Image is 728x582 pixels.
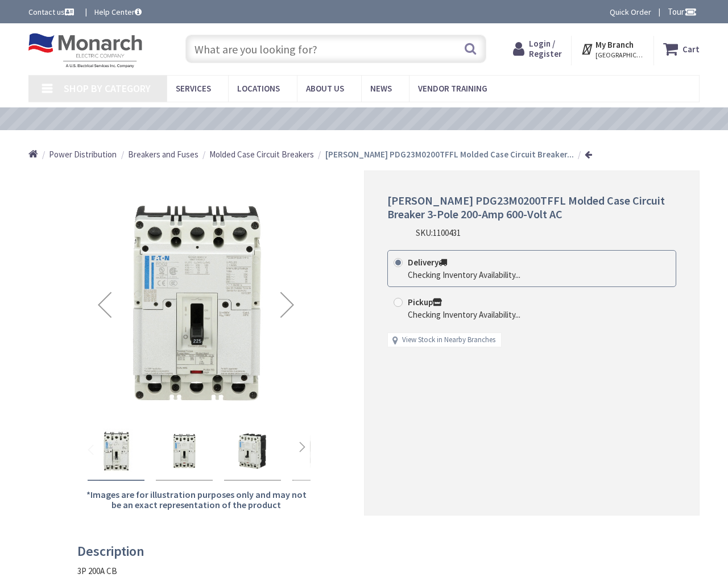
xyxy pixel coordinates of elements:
span: [GEOGRAPHIC_DATA], [GEOGRAPHIC_DATA] [595,51,644,60]
h5: *Images are for illustration purposes only and may not be an exact representation of the product [82,490,310,510]
div: Checking Inventory Availability... [408,269,520,281]
div: Checking Inventory Availability... [408,309,520,321]
img: Monarch Electric Company [28,33,142,68]
div: Next [293,418,311,481]
div: Next [264,190,310,418]
span: [PERSON_NAME] PDG23M0200TFFL Molded Case Circuit Breaker 3-Pole 200-Amp 600-Volt AC [387,193,665,221]
img: Eaton PDG23M0200TFFL Molded Case Circuit Breaker 3-Pole 200-Amp 600-Volt AC [93,429,139,474]
h3: Description [77,544,642,559]
span: 1100431 [433,227,461,238]
span: Breakers and Fuses [128,149,198,160]
a: Help Center [94,6,142,18]
input: What are you looking for? [185,35,486,63]
a: Contact us [28,6,76,18]
div: Eaton PDG23M0200TFFL Molded Case Circuit Breaker 3-Pole 200-Amp 600-Volt AC [292,423,349,481]
strong: Cart [682,39,700,59]
span: Services [176,83,211,94]
div: Previous [82,190,127,418]
img: Eaton PDG23M0200TFFL Molded Case Circuit Breaker 3-Pole 200-Amp 600-Volt AC [82,190,311,418]
span: News [370,83,392,94]
div: My Branch [GEOGRAPHIC_DATA], [GEOGRAPHIC_DATA] [581,39,644,59]
div: Eaton PDG23M0200TFFL Molded Case Circuit Breaker 3-Pole 200-Amp 600-Volt AC [88,423,144,481]
div: 3P 200A CB [77,565,642,577]
span: Vendor Training [418,83,487,94]
a: Molded Case Circuit Breakers [209,148,314,160]
span: Locations [237,83,280,94]
span: Login / Register [529,38,562,59]
span: Molded Case Circuit Breakers [209,149,314,160]
a: VIEW OUR VIDEO TRAINING LIBRARY [256,113,454,126]
strong: [PERSON_NAME] PDG23M0200TFFL Molded Case Circuit Breaker... [325,149,574,160]
span: Power Distribution [49,149,117,160]
span: Tour [668,6,697,17]
a: Cart [663,39,700,59]
strong: Pickup [408,297,442,307]
div: Eaton PDG23M0200TFFL Molded Case Circuit Breaker 3-Pole 200-Amp 600-Volt AC [156,423,213,481]
img: Eaton PDG23M0200TFFL Molded Case Circuit Breaker 3-Pole 200-Amp 600-Volt AC [162,429,207,474]
strong: My Branch [595,39,634,50]
a: Quick Order [610,6,651,18]
a: Power Distribution [49,148,117,160]
a: Login / Register [513,39,562,59]
strong: Delivery [408,257,447,268]
img: Eaton PDG23M0200TFFL Molded Case Circuit Breaker 3-Pole 200-Amp 600-Volt AC [230,429,275,474]
a: View Stock in Nearby Branches [402,335,495,346]
div: Eaton PDG23M0200TFFL Molded Case Circuit Breaker 3-Pole 200-Amp 600-Volt AC [224,423,281,481]
a: Breakers and Fuses [128,148,198,160]
span: About Us [306,83,344,94]
div: SKU: [416,227,461,239]
span: Shop By Category [64,82,151,95]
